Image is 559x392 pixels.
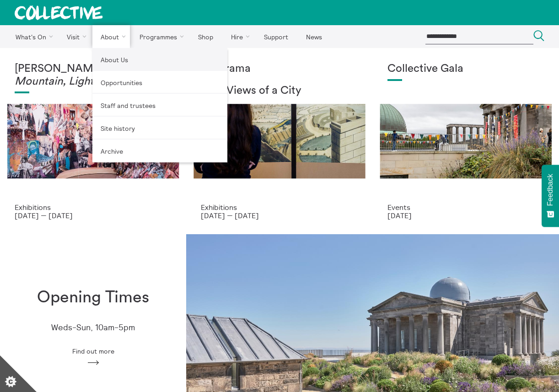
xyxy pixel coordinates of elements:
[201,211,358,220] p: [DATE] — [DATE]
[190,25,221,48] a: Shop
[92,25,130,48] a: About
[201,63,358,75] h1: Panorama
[15,63,172,88] h1: [PERSON_NAME]:
[298,25,330,48] a: News
[546,174,554,206] span: Feedback
[387,211,544,220] p: [DATE]
[59,25,91,48] a: Visit
[542,165,559,227] button: Feedback - Show survey
[223,25,254,48] a: Hire
[201,85,358,97] h2: New Views of a City
[51,323,135,333] p: Weds-Sun, 10am-5pm
[92,71,227,94] a: Opportunities
[92,140,227,162] a: Archive
[37,288,149,307] h1: Opening Times
[15,63,159,87] em: Fire on the Mountain, Light on the Hill
[92,94,227,117] a: Staff and trustees
[256,25,296,48] a: Support
[201,203,358,211] p: Exhibitions
[387,203,544,211] p: Events
[387,63,544,75] h1: Collective Gala
[15,203,172,211] p: Exhibitions
[186,48,372,234] a: Collective Panorama June 2025 small file 8 Panorama New Views of a City Exhibitions [DATE] — [DATE]
[373,48,559,234] a: Collective Gala 2023. Image credit Sally Jubb. Collective Gala Events [DATE]
[132,25,188,48] a: Programmes
[92,48,227,71] a: About Us
[92,117,227,140] a: Site history
[72,348,114,355] span: Find out more
[7,25,57,48] a: What's On
[15,211,172,220] p: [DATE] — [DATE]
